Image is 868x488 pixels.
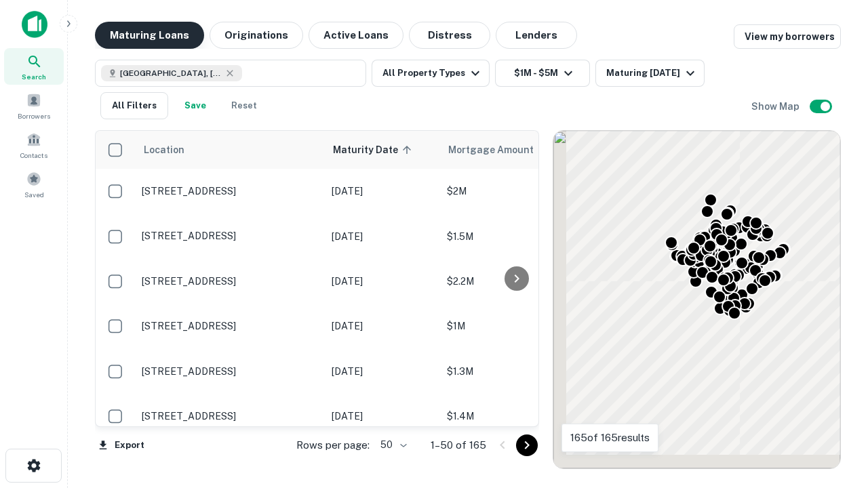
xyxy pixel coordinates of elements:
iframe: Chat Widget [800,380,868,445]
button: All Filters [100,92,168,119]
p: [STREET_ADDRESS] [142,365,318,378]
a: Borrowers [4,87,64,124]
a: Contacts [4,127,64,163]
img: capitalize-icon.png [22,11,47,38]
p: $1.4M [447,409,583,424]
button: [GEOGRAPHIC_DATA], [GEOGRAPHIC_DATA], [GEOGRAPHIC_DATA] [95,60,366,87]
button: Distress [409,22,490,49]
p: [DATE] [332,184,433,199]
p: $1.3M [447,364,583,379]
p: [DATE] [332,409,433,424]
p: [DATE] [332,229,433,244]
div: 50 [375,435,409,455]
th: Mortgage Amount [440,131,589,169]
button: All Property Types [372,60,490,87]
a: View my borrowers [734,24,841,49]
span: Borrowers [18,110,50,121]
span: Mortgage Amount [448,142,551,158]
h6: Show Map [751,99,802,114]
button: Reset [222,92,266,119]
span: Maturity Date [333,142,416,158]
th: Location [135,131,325,169]
p: [DATE] [332,319,433,333]
p: [STREET_ADDRESS] [142,185,318,197]
button: Originations [210,22,303,49]
span: Location [143,142,184,158]
a: Search [4,48,64,85]
p: $2.2M [447,274,583,289]
span: Search [22,71,46,82]
button: Maturing [DATE] [595,60,705,87]
a: Saved [4,166,64,203]
button: Save your search to get updates of matches that match your search criteria. [174,92,217,119]
p: [DATE] [332,274,433,289]
p: $1.5M [447,229,583,244]
p: [STREET_ADDRESS] [142,410,318,422]
p: [DATE] [332,364,433,379]
button: Lenders [496,22,577,49]
p: 1–50 of 165 [431,437,486,453]
th: Maturity Date [325,131,440,169]
span: Contacts [20,150,47,161]
button: $1M - $5M [495,60,590,87]
button: Export [95,435,148,455]
div: Maturing [DATE] [606,65,698,81]
span: [GEOGRAPHIC_DATA], [GEOGRAPHIC_DATA], [GEOGRAPHIC_DATA] [120,67,222,79]
button: Active Loans [309,22,403,49]
p: Rows per page: [296,437,370,453]
p: $1M [447,319,583,333]
p: [STREET_ADDRESS] [142,230,318,242]
span: Saved [24,189,44,200]
p: [STREET_ADDRESS] [142,320,318,332]
p: $2M [447,184,583,199]
p: 165 of 165 results [570,430,650,446]
div: 0 0 [553,131,840,468]
p: [STREET_ADDRESS] [142,275,318,287]
button: Maturing Loans [95,22,204,49]
button: Go to next page [516,434,538,456]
